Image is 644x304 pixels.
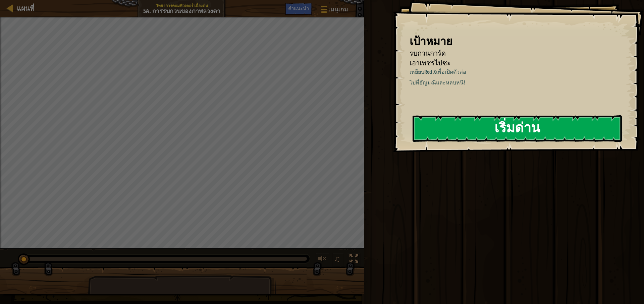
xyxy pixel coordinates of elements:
span: ♫ [334,254,340,264]
li: เอาเพชรไปซะ [401,58,619,68]
strong: Red X [424,68,436,75]
p: เหยียบ เพื่อเปิดตัวล่อ [410,68,626,76]
p: ไปที่อัญมณีและหลบหนี! [410,79,626,86]
button: เริ่มด่าน [413,115,622,142]
button: ♫ [332,253,344,266]
button: เมนูเกม [316,3,352,18]
span: แผนที่ [17,4,34,13]
button: ปรับระดับเสียง [316,253,329,266]
div: เป้าหมาย [410,34,621,49]
span: รบกวนการ์ด [410,49,446,58]
li: รบกวนการ์ด [401,49,619,58]
span: เมนูเกม [328,5,348,14]
button: สลับเป็นเต็มจอ [347,253,361,266]
span: เอาเพชรไปซะ [410,58,451,67]
span: คำแนะนำ [288,5,309,11]
a: แผนที่ [13,4,34,13]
